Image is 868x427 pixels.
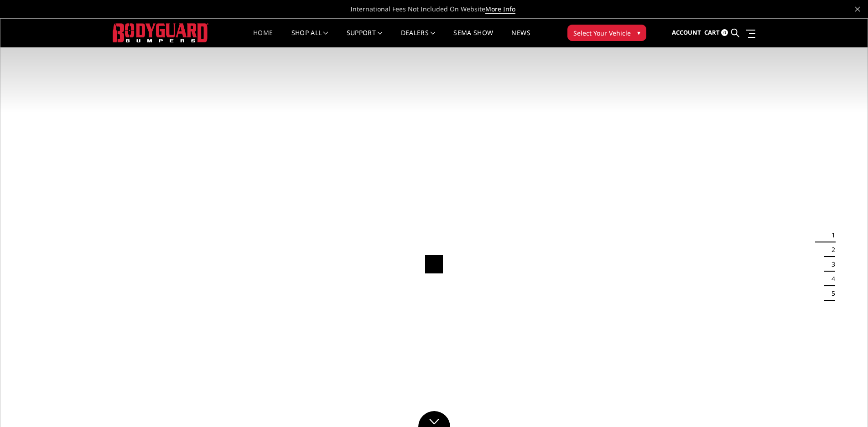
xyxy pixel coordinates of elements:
button: Select Your Vehicle [567,25,646,41]
span: 0 [721,29,728,36]
a: News [511,30,530,47]
img: BODYGUARD BUMPERS [113,23,208,42]
button: 4 of 5 [826,272,835,286]
button: 2 of 5 [826,242,835,257]
span: Account [672,28,701,36]
a: Dealers [401,30,436,47]
span: Cart [704,28,720,36]
a: Home [253,30,273,47]
button: 3 of 5 [826,257,835,272]
span: Select Your Vehicle [573,28,631,38]
a: Support [347,30,383,47]
a: More Info [485,5,515,14]
a: SEMA Show [453,30,493,47]
button: 5 of 5 [826,286,835,301]
span: ▾ [637,28,640,37]
a: Cart 0 [704,21,728,45]
a: Account [672,21,701,45]
a: Click to Down [418,411,450,427]
a: shop all [291,30,328,47]
button: 1 of 5 [826,228,835,242]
